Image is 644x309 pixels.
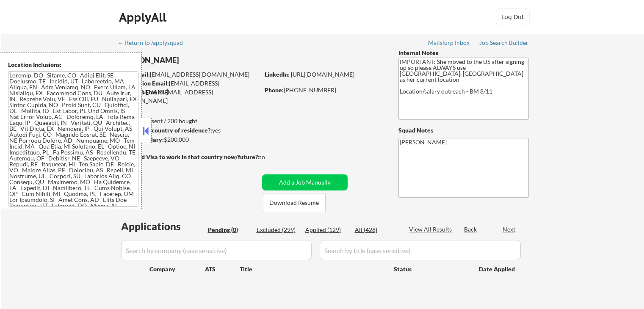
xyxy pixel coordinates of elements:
[428,39,470,48] a: Mailslurp Inbox
[398,49,529,57] div: Internal Notes
[119,153,260,160] strong: Will need Visa to work in that country now/future?:
[398,126,529,135] div: Squad Notes
[305,226,348,234] div: Applied (129)
[496,8,530,25] button: Log Out
[464,225,478,234] div: Back
[394,261,467,276] div: Status
[265,86,284,94] strong: Phone:
[258,153,282,161] div: no
[119,79,259,96] div: [EMAIL_ADDRESS][DOMAIN_NAME]
[503,225,516,234] div: Next
[119,55,293,66] div: [PERSON_NAME]
[118,127,212,134] strong: Can work in country of residence?:
[240,265,386,273] div: Title
[118,39,191,48] a: ← Return to /applysquad
[355,226,397,234] div: All (428)
[479,39,529,48] a: Job Search Builder
[257,226,299,234] div: Excluded (299)
[262,174,348,190] button: Add a Job Manually
[119,10,169,25] div: ApplyAll
[479,265,516,273] div: Date Applied
[265,71,290,78] strong: LinkedIn:
[121,240,312,260] input: Search by company (case sensitive)
[118,135,259,144] div: $200,000
[428,40,470,46] div: Mailslurp Inbox
[119,70,259,79] div: [EMAIL_ADDRESS][DOMAIN_NAME]
[205,265,240,273] div: ATS
[208,226,250,234] div: Pending (0)
[320,240,521,260] input: Search by title (case sensitive)
[118,40,191,46] div: ← Return to /applysquad
[291,71,354,78] a: [URL][DOMAIN_NAME]
[8,61,138,69] div: Location Inclusions:
[119,88,259,105] div: [EMAIL_ADDRESS][DOMAIN_NAME]
[263,193,326,212] button: Download Resume
[118,126,257,135] div: yes
[479,40,529,46] div: Job Search Builder
[265,86,384,94] div: [PHONE_NUMBER]
[149,265,205,273] div: Company
[409,225,454,234] div: View All Results
[121,221,205,232] div: Applications
[118,117,259,125] div: 128 sent / 200 bought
